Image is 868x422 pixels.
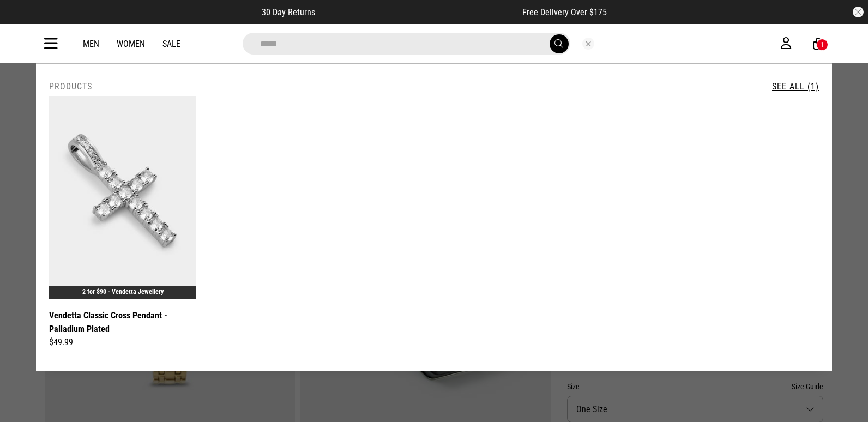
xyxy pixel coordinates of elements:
span: Free Delivery Over $175 [522,7,607,17]
iframe: Customer reviews powered by Trustpilot [337,7,501,17]
a: 1 [813,38,823,50]
a: Women [117,39,145,49]
h2: Products [49,81,92,92]
a: See All (1) [772,81,819,92]
div: 1 [821,41,824,49]
span: 30 Day Returns [262,7,315,17]
div: $49.99 [49,336,196,349]
img: Vendetta Classic Cross Pendant - Palladium Plated in Silver [49,96,196,299]
button: Close search [582,38,594,50]
a: Men [83,39,99,49]
a: Vendetta Classic Cross Pendant - Palladium Plated [49,309,196,336]
a: Sale [162,39,180,49]
a: 2 for $90 - Vendetta Jewellery [82,288,164,296]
